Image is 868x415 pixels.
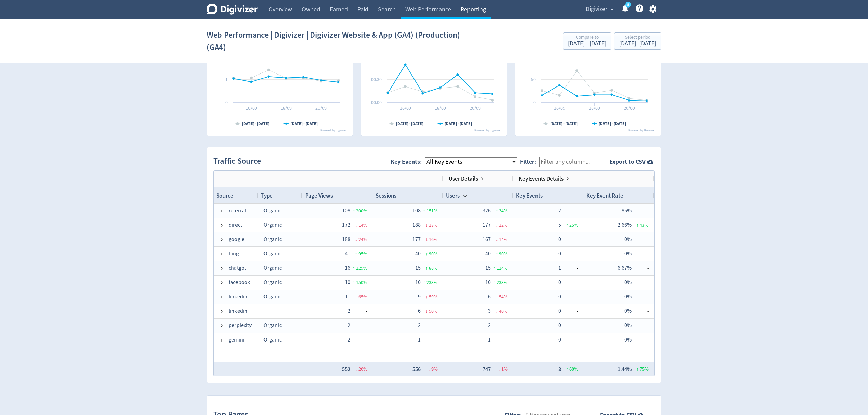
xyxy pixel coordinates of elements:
span: 41 [345,250,350,257]
span: Digivizer [586,4,607,15]
span: 188 [412,222,421,228]
text: 16/09 [246,105,257,111]
span: ↓ [496,308,498,314]
svg: Pages Per Session 0.99 13% [210,5,350,133]
span: ↓ [355,222,357,228]
span: ↑ [493,279,496,285]
span: 75 % [640,366,649,372]
span: google [229,233,244,246]
span: referral [229,204,246,217]
span: 5 [558,222,561,228]
span: 188 [342,236,350,243]
span: - [561,333,578,347]
text: 1 [225,76,228,82]
span: - [491,333,508,347]
span: - [350,305,367,318]
svg: Engaged Sessions 104 37% [518,5,658,133]
text: Powered by Digivizer [320,128,347,132]
span: 0% [624,236,632,243]
span: - [421,319,438,332]
span: 2 [348,322,350,329]
span: 2 [348,308,350,314]
text: 16/09 [554,105,565,111]
span: Organic [263,336,282,343]
span: 10 [345,279,350,286]
span: 1 [418,336,421,343]
span: 108 [412,207,421,214]
text: 20/09 [315,105,327,111]
h2: Traffic Source [213,156,264,167]
span: Key Events [516,192,543,199]
text: [DATE] - [DATE] [242,121,269,126]
span: 0% [624,322,632,329]
span: 40 [485,250,491,257]
span: ↑ [353,207,355,214]
span: 172 [342,222,350,228]
span: ↑ [566,366,568,372]
span: Organic [263,250,282,257]
span: 0% [624,308,632,314]
span: 12 % [499,222,508,228]
span: ↑ [496,251,498,257]
span: 233 % [497,279,508,285]
span: - [491,319,508,332]
text: [DATE] - [DATE] [396,121,423,126]
span: ↓ [355,294,357,300]
span: ↓ [425,236,428,242]
span: Users [446,192,460,199]
span: ↑ [355,251,357,257]
span: - [350,333,367,347]
a: 5 [625,2,631,8]
span: 43 % [640,222,649,228]
span: 9 % [431,366,438,372]
span: 8 [558,365,561,373]
span: 0 [558,336,561,343]
span: 233 % [426,279,438,285]
span: 0 [558,236,561,243]
text: 18/09 [589,105,600,111]
span: 151 % [426,207,438,214]
span: - [561,204,578,217]
span: 24 % [358,236,367,242]
span: 9 [418,293,421,300]
span: 2.66% [618,222,632,228]
span: - [561,262,578,275]
span: 1.44% [618,365,632,373]
span: 6 [418,308,421,314]
span: ↓ [425,222,428,228]
span: ↑ [423,207,425,214]
span: ↑ [493,265,496,271]
span: Page Views [305,192,333,199]
span: 150 % [356,279,367,285]
span: ↓ [425,308,428,314]
span: 40 [415,250,421,257]
span: - [561,233,578,246]
span: linkedin [229,290,247,304]
text: Powered by Digivizer [628,128,655,132]
span: 13 % [429,222,438,228]
span: 11 [345,293,350,300]
span: 0 [558,308,561,314]
span: perplexity [229,319,252,332]
span: 2 [348,336,350,343]
span: 88 % [429,265,438,271]
span: 34 % [499,207,508,214]
span: Organic [263,207,282,214]
text: [DATE] - [DATE] [550,121,578,126]
span: 2 [488,322,491,329]
span: ↓ [425,294,428,300]
span: 0% [624,293,632,300]
span: 10 [415,279,421,286]
span: ↓ [496,236,498,242]
span: 200 % [356,207,367,214]
span: Organic [263,222,282,228]
text: 20/09 [470,105,481,111]
span: ↑ [425,265,428,271]
span: - [632,290,649,304]
span: 167 [483,236,491,243]
span: User Details [449,175,478,183]
span: 60 % [569,366,578,372]
span: 1 [488,336,491,343]
span: - [632,262,649,275]
span: ↓ [498,366,500,372]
